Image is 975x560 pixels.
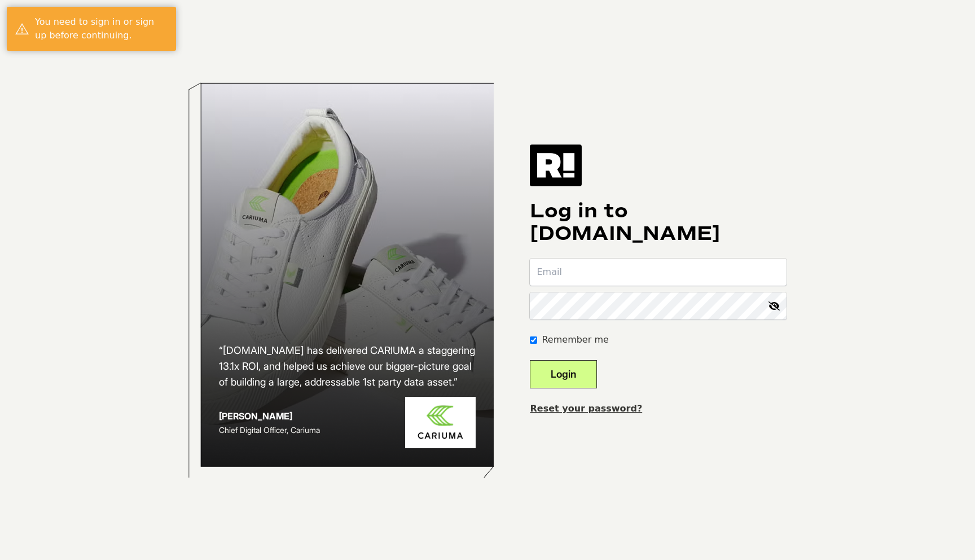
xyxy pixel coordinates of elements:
[35,15,168,42] div: You need to sign in or sign up before continuing.
[530,200,787,245] h1: Log in to [DOMAIN_NAME]
[530,403,642,414] a: Reset your password?
[219,425,320,435] span: Chief Digital Officer, Cariuma
[530,360,597,388] button: Login
[530,145,582,186] img: Retention.com
[405,397,476,448] img: Cariuma
[542,333,608,347] label: Remember me
[530,259,787,286] input: Email
[219,410,292,422] strong: [PERSON_NAME]
[219,343,476,390] h2: “[DOMAIN_NAME] has delivered CARIUMA a staggering 13.1x ROI, and helped us achieve our bigger-pic...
